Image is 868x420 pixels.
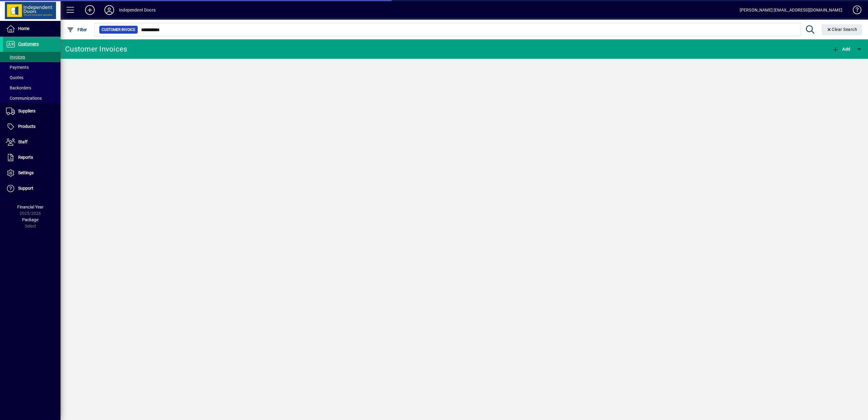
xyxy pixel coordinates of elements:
[6,55,25,59] span: Invoices
[3,52,61,62] a: Invoices
[6,75,23,80] span: Quotes
[65,44,127,54] div: Customer Invoices
[827,27,857,32] span: Clear Search
[3,181,61,196] a: Support
[18,186,33,191] span: Support
[18,108,35,113] span: Suppliers
[3,135,61,150] a: Staff
[830,44,852,55] button: Add
[17,205,44,209] span: Financial Year
[3,93,61,103] a: Communications
[80,5,100,15] button: Add
[18,124,35,129] span: Products
[22,217,38,222] span: Package
[6,65,29,70] span: Payments
[65,24,89,35] button: Filter
[18,155,33,160] span: Reports
[740,5,842,15] div: [PERSON_NAME] [EMAIL_ADDRESS][DOMAIN_NAME]
[3,72,61,83] a: Quotes
[67,27,87,32] span: Filter
[848,1,860,21] a: Knowledge Base
[6,96,42,101] span: Communications
[3,150,61,165] a: Reports
[18,139,28,144] span: Staff
[3,104,61,119] a: Suppliers
[3,62,61,72] a: Payments
[18,26,29,31] span: Home
[3,83,61,93] a: Backorders
[100,5,119,15] button: Profile
[6,85,31,90] span: Backorders
[3,119,61,134] a: Products
[119,5,156,15] div: Independent Doors
[3,165,61,181] a: Settings
[102,27,135,33] span: Customer Invoice
[822,24,862,35] button: Clear
[18,42,39,46] span: Customers
[18,170,34,175] span: Settings
[3,21,61,36] a: Home
[832,47,850,52] span: Add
